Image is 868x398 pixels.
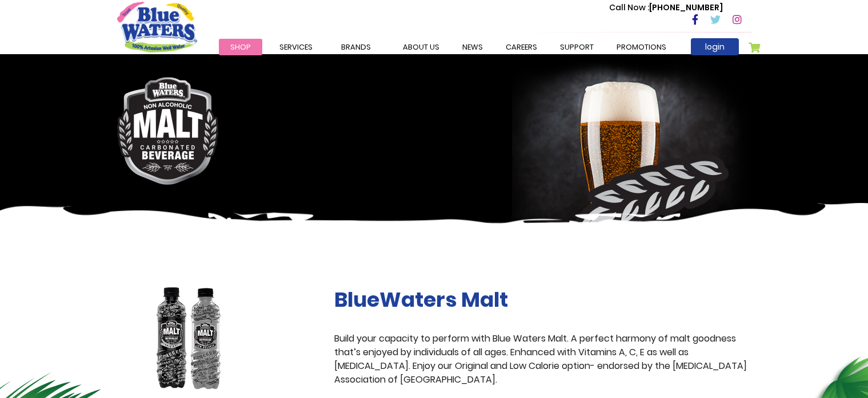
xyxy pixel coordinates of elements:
[605,39,678,55] a: Promotions
[268,39,324,55] a: Services
[117,2,197,52] a: store logo
[117,77,219,185] img: malt-logo.png
[219,39,262,55] a: Shop
[330,39,382,55] a: Brands
[609,2,649,13] span: Call Now :
[391,39,451,55] a: about us
[334,332,751,387] p: Build your capacity to perform with Blue Waters Malt. A perfect harmony of malt goodness that’s e...
[230,42,251,52] span: Shop
[451,39,494,55] a: News
[512,60,760,257] img: malt-banner-right.png
[691,38,739,55] a: login
[279,42,313,52] span: Services
[334,287,751,312] h2: BlueWaters Malt
[494,39,549,55] a: careers
[609,2,723,14] p: [PHONE_NUMBER]
[341,42,371,52] span: Brands
[549,39,605,55] a: support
